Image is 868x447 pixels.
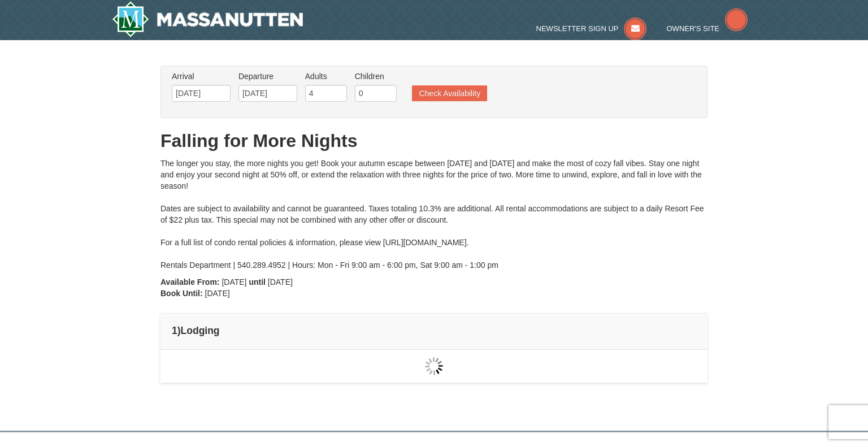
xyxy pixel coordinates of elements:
span: Newsletter Sign Up [536,24,619,33]
label: Arrival [172,71,231,82]
strong: Book Until: [160,289,203,298]
label: Children [355,71,397,82]
strong: Available From: [160,277,220,287]
a: Newsletter Sign Up [536,24,647,33]
a: Massanutten Resort [112,1,303,37]
span: [DATE] [222,277,246,287]
h1: Falling for More Nights [160,129,708,152]
img: Massanutten Resort Logo [112,1,303,37]
span: ) [177,325,181,336]
button: Check Availability [412,85,487,101]
label: Departure [238,71,297,82]
span: [DATE] [268,277,293,287]
img: wait gif [425,357,443,375]
div: The longer you stay, the more nights you get! Book your autumn escape between [DATE] and [DATE] a... [160,158,708,271]
label: Adults [305,71,347,82]
a: Owner's Site [667,24,748,33]
span: Owner's Site [667,24,720,33]
span: [DATE] [205,289,230,298]
h4: 1 Lodging [172,325,696,336]
strong: until [249,277,266,287]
